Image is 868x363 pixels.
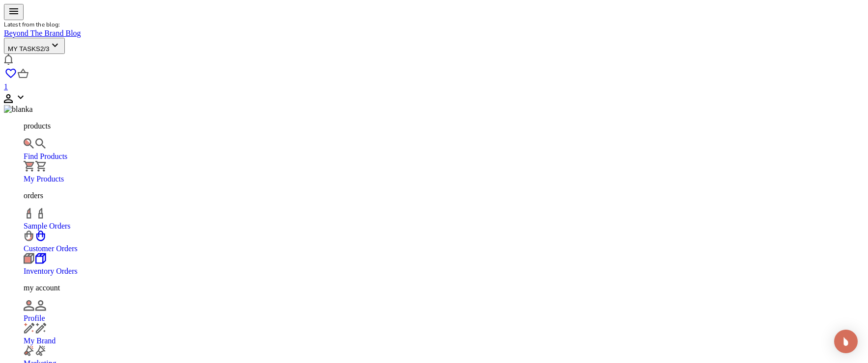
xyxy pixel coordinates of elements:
span: Inventory Orders [24,267,78,275]
img: blanka [4,105,33,114]
a: Find ProductsVIP [24,138,864,161]
a: ProfileVIP [24,300,864,323]
p: products [24,122,864,130]
div: MY TASKS 2 /3 [8,39,61,52]
span: Sample Orders [24,222,71,230]
span: Profile [24,314,45,322]
span: My Brand [24,337,56,345]
span: Customer Orders [24,244,78,253]
a: Customer OrdersVIP [24,231,864,253]
button: open drawer [4,4,24,20]
span: Find Products [24,152,67,160]
span: My Products [24,175,64,183]
a: Sample OrdersVIP [24,208,864,231]
p: my account [24,284,864,292]
div: Open Intercom Messenger [834,330,858,353]
button: MY TASKS2/3 [4,38,65,54]
div: 1 [4,82,864,91]
a: My BrandVIP [24,323,864,345]
p: Latest from the blog: [4,20,864,29]
a: My ProductsVIP [24,161,864,183]
a: Beyond The Brand Blog [4,29,81,37]
p: orders [24,191,864,200]
a: Inventory OrdersVIP [24,253,864,276]
a: 1 [4,74,864,91]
